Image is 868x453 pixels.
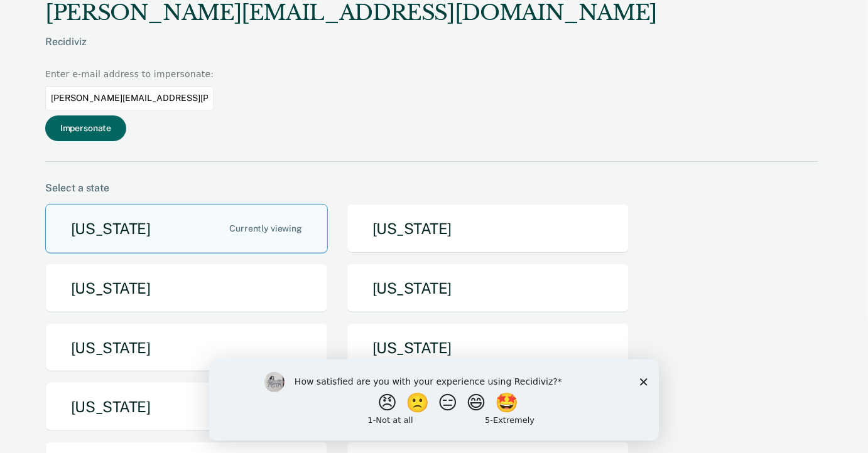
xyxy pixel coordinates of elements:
[209,360,659,440] iframe: Survey by Kim from Recidiviz
[45,204,328,253] button: [US_STATE]
[347,264,629,313] button: [US_STATE]
[45,115,126,141] button: Impersonate
[45,36,657,68] div: Recidiviz
[45,86,214,110] input: Enter an email to impersonate...
[45,264,328,313] button: [US_STATE]
[45,68,214,81] div: Enter e-mail address to impersonate:
[347,323,629,373] button: [US_STATE]
[45,323,328,373] button: [US_STATE]
[45,382,328,432] button: [US_STATE]
[45,182,818,194] div: Select a state
[347,204,629,253] button: [US_STATE]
